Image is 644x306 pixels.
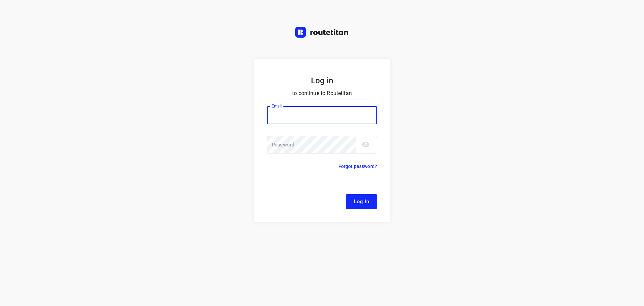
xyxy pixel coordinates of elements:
img: Routetitan [295,27,349,38]
span: Log In [354,197,369,206]
button: Log In [346,194,377,209]
h5: Log in [267,75,377,86]
p: Forgot password? [338,162,377,170]
p: to continue to Routetitan [267,89,377,98]
button: toggle password visibility [359,138,372,151]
